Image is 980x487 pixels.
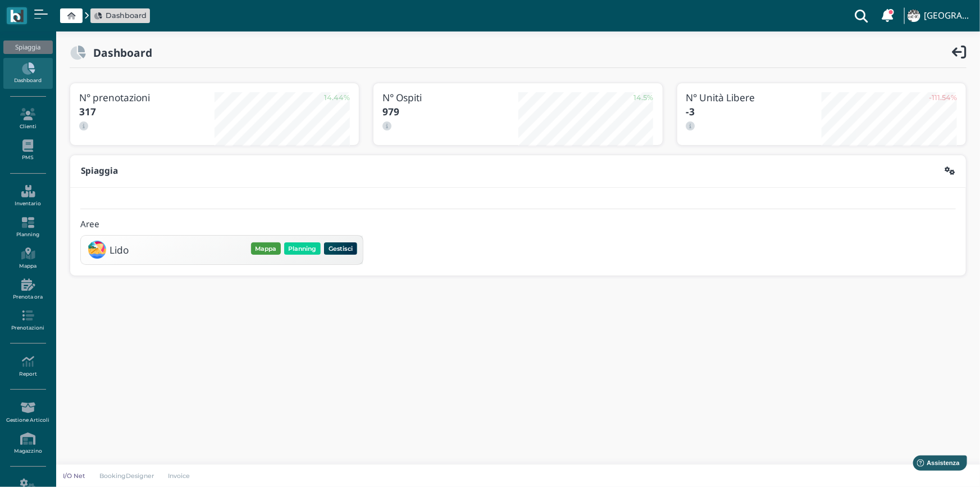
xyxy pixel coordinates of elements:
span: Dashboard [106,10,147,21]
a: Mappa [3,243,52,274]
a: Prenota ora [3,274,52,305]
h2: Dashboard [86,47,152,58]
h4: [GEOGRAPHIC_DATA] [924,11,973,21]
iframe: Help widget launcher [900,452,970,477]
img: ... [908,10,920,22]
div: Spiaggia [3,40,52,54]
img: logo [10,10,23,22]
a: Dashboard [94,10,147,21]
a: Inventario [3,181,52,211]
h4: Aree [80,220,99,229]
b: 979 [382,105,399,118]
span: Assistenza [33,9,74,17]
a: PMS [3,135,52,166]
h3: N° Ospiti [382,92,518,103]
h3: N° prenotazioni [79,92,215,103]
button: Mappa [251,242,281,255]
h3: Lido [110,245,129,255]
button: Planning [284,242,321,255]
b: 317 [79,105,96,118]
a: ... [GEOGRAPHIC_DATA] [906,2,973,29]
button: Gestisci [324,242,357,255]
b: Spiaggia [81,165,118,177]
a: Planning [3,212,52,243]
b: -3 [686,105,695,118]
a: Dashboard [3,58,52,89]
a: Clienti [3,103,52,134]
a: Prenotazioni [3,305,52,336]
h3: N° Unità Libere [686,92,822,103]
